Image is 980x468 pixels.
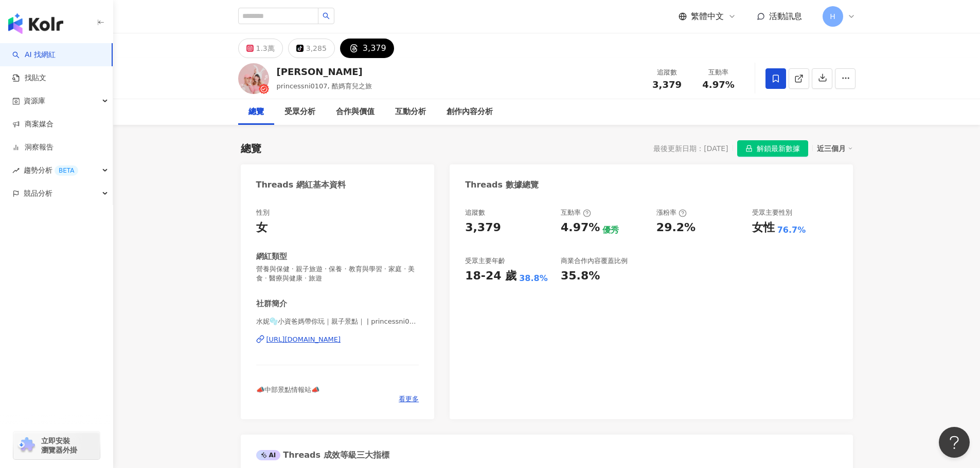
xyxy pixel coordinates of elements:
span: 解鎖最新數據 [757,141,800,157]
div: 3,379 [465,220,501,236]
span: 看更多 [399,395,419,404]
div: 創作內容分析 [447,106,493,118]
div: 總覽 [241,141,261,156]
div: [URL][DOMAIN_NAME] [266,335,341,344]
div: BETA [55,165,78,176]
div: 互動率 [699,67,738,78]
a: 洞察報告 [12,142,54,153]
div: 受眾主要年齡 [465,256,505,266]
span: search [323,12,330,20]
div: 互動分析 [395,106,426,118]
div: 38.8% [519,273,548,284]
a: chrome extension立即安裝 瀏覽器外掛 [13,432,100,459]
div: 優秀 [602,224,619,236]
div: 商業合作內容覆蓋比例 [561,256,628,266]
span: H [830,11,835,22]
div: 4.97% [561,220,600,236]
span: 4.97% [702,80,734,90]
div: 女 [256,220,268,236]
div: 網紅類型 [256,251,287,262]
button: 解鎖最新數據 [737,140,808,157]
a: searchAI 找網紅 [12,50,56,60]
button: 3,379 [340,39,394,58]
div: 漲粉率 [656,208,687,217]
div: 76.7% [777,224,806,236]
div: 總覽 [248,106,264,118]
div: 最後更新日期：[DATE] [653,144,728,153]
div: [PERSON_NAME] [277,65,372,78]
img: logo [8,13,63,34]
div: 受眾主要性別 [752,208,792,217]
div: 受眾分析 [284,106,315,118]
span: 競品分析 [24,182,52,205]
button: 3,285 [288,39,335,58]
button: 1.3萬 [238,39,283,58]
div: 29.2% [656,220,696,236]
span: 立即安裝 瀏覽器外掛 [41,436,77,455]
span: 活動訊息 [769,11,802,21]
div: 合作與價值 [336,106,375,118]
div: 35.8% [561,268,600,284]
iframe: Help Scout Beacon - Open [939,427,970,458]
div: 近三個月 [817,142,853,155]
a: [URL][DOMAIN_NAME] [256,335,419,344]
span: 繁體中文 [691,11,724,22]
span: lock [745,145,753,152]
div: 社群簡介 [256,298,287,309]
span: 營養與保健 · 親子旅遊 · 保養 · 教育與學習 · 家庭 · 美食 · 醫療與健康 · 旅遊 [256,265,419,283]
div: 追蹤數 [465,208,485,217]
span: princessni0107, 酷媽育兒之旅 [277,82,372,90]
div: Threads 數據總覽 [465,179,538,191]
div: 18-24 歲 [465,268,516,284]
div: Threads 成效等級三大指標 [256,450,389,461]
div: Threads 網紅基本資料 [256,179,346,191]
a: 找貼文 [12,73,46,83]
div: AI [256,450,281,460]
div: 1.3萬 [256,41,275,55]
span: rise [12,167,20,174]
a: 商案媒合 [12,119,54,129]
img: chrome extension [16,437,37,454]
div: 性別 [256,208,270,217]
span: 資源庫 [24,89,45,113]
div: 3,379 [363,41,386,55]
div: 互動率 [561,208,591,217]
div: 女性 [752,220,775,236]
span: 3,379 [652,79,682,90]
span: 水妮🫧小資爸媽帶你玩｜親子景點｜ | princessni0107 [256,317,419,326]
div: 3,285 [306,41,327,55]
img: KOL Avatar [238,63,269,94]
div: 追蹤數 [648,67,687,78]
span: 趨勢分析 [24,159,78,182]
span: 📣中部景點情報站📣 [256,386,319,394]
